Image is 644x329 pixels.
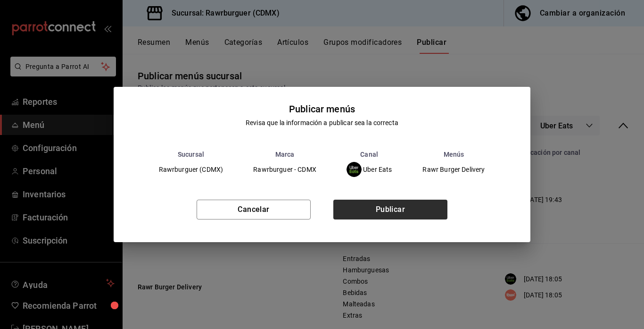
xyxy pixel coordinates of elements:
div: Uber Eats [347,162,392,177]
th: Marca [238,151,331,158]
button: Publicar [333,200,447,219]
td: Rawrburguer - CDMX [238,158,331,181]
button: Cancelar [197,200,311,219]
div: Revisa que la información a publicar sea la correcta [246,118,398,128]
span: Rawr Burger Delivery [422,166,485,173]
div: Publicar menús [289,102,355,116]
th: Canal [331,151,407,158]
td: Rawrburguer (CDMX) [144,158,239,181]
th: Menús [407,151,500,158]
th: Sucursal [144,151,239,158]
